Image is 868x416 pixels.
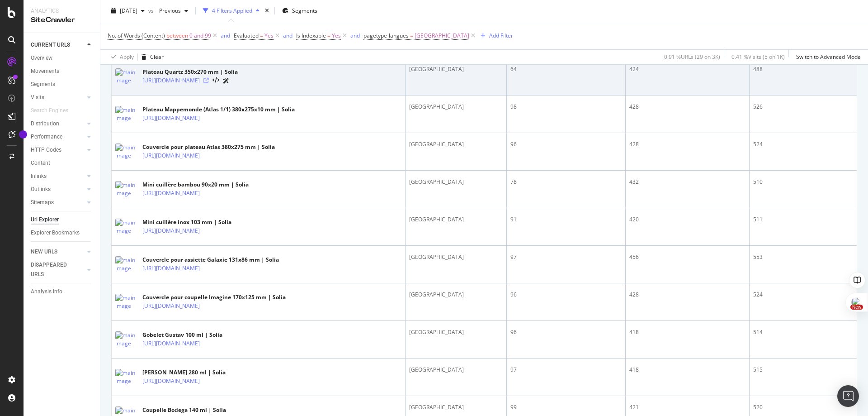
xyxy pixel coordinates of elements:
[142,377,200,386] a: [URL][DOMAIN_NAME]
[31,80,94,89] a: Segments
[837,385,859,407] div: Open Intercom Messenger
[223,76,229,86] a: AI Url Details
[31,158,50,168] div: Content
[263,6,271,15] div: times
[142,181,249,189] div: Mini cuillère bambou 90x20 mm | Solia
[108,4,148,18] button: [DATE]
[142,76,200,85] a: [URL][DOMAIN_NAME]
[212,77,219,84] button: View HTML Source
[510,291,621,299] div: 96
[350,32,360,39] div: and
[24,24,102,31] div: Domaine: [DOMAIN_NAME]
[31,247,57,257] div: NEW URLS
[489,32,513,39] div: Add Filter
[327,32,330,39] span: =
[115,256,138,273] img: main image
[283,32,292,39] div: and
[115,181,138,197] img: main image
[409,178,503,186] div: [GEOGRAPHIC_DATA]
[31,172,85,181] a: Inlinks
[31,145,85,155] a: HTTP Codes
[31,93,44,102] div: Visits
[793,50,861,64] button: Switch to Advanced Mode
[31,106,77,115] a: Search Engines
[47,53,70,59] div: Domaine
[25,14,44,22] div: v 4.0.25
[234,32,259,39] span: Evaluated
[31,40,85,50] a: CURRENT URLS
[142,264,200,273] a: [URL][DOMAIN_NAME]
[19,130,27,139] div: Tooltip anchor
[629,103,745,111] div: 428
[31,228,94,238] a: Explorer Bookmarks
[629,403,745,411] div: 421
[142,368,229,377] div: [PERSON_NAME] 280 ml | Solia
[664,53,720,61] div: 0.91 % URLs ( 29 on 3K )
[629,366,745,374] div: 418
[115,143,138,160] img: main image
[138,50,164,64] button: Clear
[104,53,111,60] img: tab_keywords_by_traffic_grey.svg
[31,40,70,50] div: CURRENT URLS
[142,226,200,235] a: [URL][DOMAIN_NAME]
[156,7,181,14] span: Previous
[221,32,230,39] div: and
[115,369,138,385] img: main image
[203,78,209,83] a: Visit Online Page
[409,328,503,336] div: [GEOGRAPHIC_DATA]
[753,328,853,336] div: 514
[31,119,85,129] a: Distribution
[31,15,93,25] div: SiteCrawler
[731,53,785,61] div: 0.41 % Visits ( 5 on 1K )
[120,53,134,61] div: Apply
[31,145,61,155] div: HTTP Codes
[629,65,745,73] div: 424
[629,178,745,186] div: 432
[629,328,745,336] div: 418
[31,7,93,15] div: Analytics
[629,140,745,148] div: 428
[120,7,137,14] span: 2025 Aug. 10th
[31,119,59,129] div: Distribution
[142,105,295,114] div: Plateau Mappemonde (Atlas 1/1) 380x275x10 mm | Solia
[31,198,54,207] div: Sitemaps
[31,53,52,63] div: Overview
[510,140,621,148] div: 96
[142,331,229,339] div: Gobelet Gustav 100 ml | Solia
[410,32,413,39] span: =
[115,68,138,85] img: main image
[166,32,188,39] span: between
[142,151,200,160] a: [URL][DOMAIN_NAME]
[31,260,76,279] div: DISAPPEARED URLS
[142,189,200,198] a: [URL][DOMAIN_NAME]
[753,403,853,411] div: 520
[142,114,200,123] a: [URL][DOMAIN_NAME]
[31,67,59,76] div: Movements
[199,4,263,18] button: 4 Filters Applied
[115,219,138,235] img: main image
[753,366,853,374] div: 515
[629,253,745,261] div: 456
[753,178,853,186] div: 510
[409,140,503,148] div: [GEOGRAPHIC_DATA]
[31,93,85,102] a: Visits
[31,228,80,238] div: Explorer Bookmarks
[409,215,503,224] div: [GEOGRAPHIC_DATA]
[510,253,621,261] div: 97
[510,178,621,186] div: 78
[510,103,621,111] div: 98
[409,403,503,411] div: [GEOGRAPHIC_DATA]
[14,24,22,31] img: website_grey.svg
[31,132,62,142] div: Performance
[156,4,192,18] button: Previous
[31,287,94,296] a: Analysis Info
[142,293,286,301] div: Couvercle pour coupelle Imagine 170x125 mm | Solia
[14,14,22,22] img: logo_orange.svg
[629,215,745,224] div: 420
[350,31,360,40] button: and
[142,301,200,311] a: [URL][DOMAIN_NAME]
[31,215,94,225] a: Url Explorer
[31,185,85,194] a: Outlinks
[31,172,47,181] div: Inlinks
[796,53,861,61] div: Switch to Advanced Mode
